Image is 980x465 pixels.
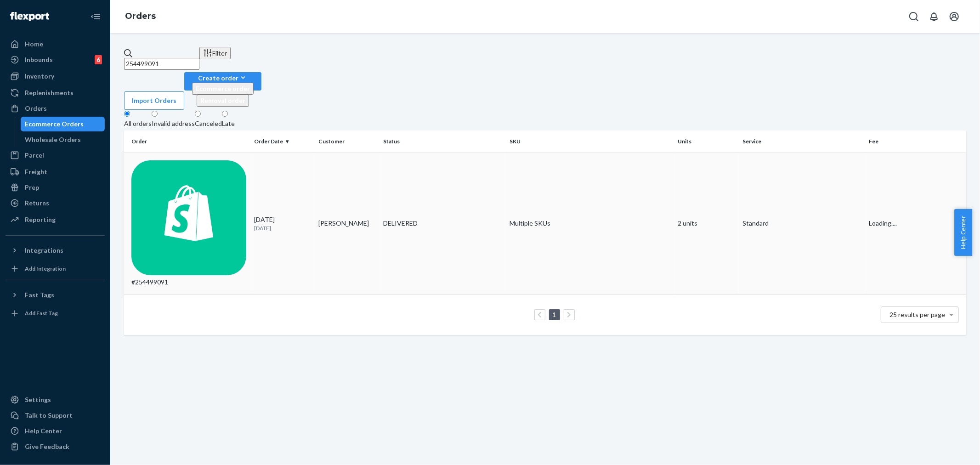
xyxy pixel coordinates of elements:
div: Add Integration [25,265,66,272]
a: Help Center [6,424,105,438]
div: Reporting [25,215,56,224]
th: Service [739,130,865,153]
div: Freight [25,167,47,176]
div: Ecommerce Orders [25,119,84,129]
a: Parcel [6,148,105,163]
th: Order [124,130,250,153]
td: [PERSON_NAME] [315,153,380,295]
button: Fast Tags [6,288,105,302]
div: All orders [124,119,152,128]
span: Removal order [200,96,245,104]
a: Inventory [6,69,105,84]
td: Loading.... [865,153,966,295]
div: Home [25,40,43,49]
div: Wholesale Orders [25,135,81,144]
td: 2 units [674,153,739,295]
div: Prep [25,183,39,192]
a: Add Integration [6,261,105,276]
div: #254499091 [131,160,247,287]
button: Filter [199,47,231,59]
a: Add Fast Tag [6,306,105,321]
div: Give Feedback [25,442,69,451]
div: Replenishments [25,88,74,97]
button: Ecommerce order [192,83,254,95]
div: Filter [203,48,227,58]
div: Invalid address [152,119,195,128]
a: Freight [6,164,105,179]
button: Open Search Box [905,7,923,26]
button: Give Feedback [6,439,105,454]
div: Help Center [25,426,62,436]
a: Settings [6,392,105,407]
th: Fee [865,130,966,153]
a: Orders [6,101,105,116]
th: Order Date [250,130,315,153]
div: Create order [192,73,254,83]
div: Settings [25,395,51,404]
button: Removal order [197,95,249,107]
a: Inbounds6 [6,52,105,67]
input: All orders [124,111,130,117]
div: Late [222,119,235,128]
div: Orders [25,104,47,113]
img: Flexport logo [10,12,49,21]
th: Status [380,130,506,153]
input: Invalid address [152,111,158,117]
button: Import Orders [124,91,184,110]
div: Parcel [25,151,44,160]
div: Returns [25,198,49,208]
a: Orders [125,11,156,21]
a: Replenishments [6,85,105,100]
div: 6 [95,55,102,64]
div: DELIVERED [383,219,418,228]
th: SKU [506,130,674,153]
button: Create orderEcommerce orderRemoval order [184,72,261,91]
button: Help Center [954,209,972,256]
button: Open notifications [925,7,943,26]
div: Inventory [25,72,54,81]
span: 25 results per page [890,311,946,318]
td: Multiple SKUs [506,153,674,295]
a: Home [6,37,105,51]
p: Standard [742,219,861,228]
p: [DATE] [254,224,312,232]
button: Open account menu [945,7,963,26]
input: Search orders [124,58,199,70]
div: Fast Tags [25,290,54,300]
th: Units [674,130,739,153]
ol: breadcrumbs [118,3,163,30]
button: Close Navigation [86,7,105,26]
a: Wholesale Orders [21,132,105,147]
div: Customer [318,137,376,145]
a: Prep [6,180,105,195]
div: Integrations [25,246,63,255]
input: Late [222,111,228,117]
span: Ecommerce order [196,85,250,92]
div: [DATE] [254,215,312,232]
a: Ecommerce Orders [21,117,105,131]
button: Integrations [6,243,105,258]
div: Inbounds [25,55,53,64]
div: Add Fast Tag [25,309,58,317]
a: Talk to Support [6,408,105,423]
a: Reporting [6,212,105,227]
a: Returns [6,196,105,210]
input: Canceled [195,111,201,117]
a: Page 1 is your current page [551,311,558,318]
div: Canceled [195,119,222,128]
div: Talk to Support [25,411,73,420]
